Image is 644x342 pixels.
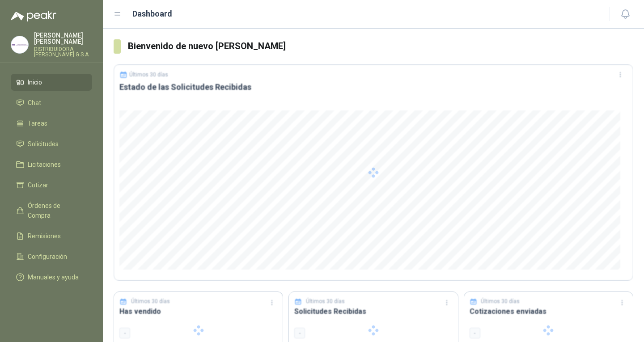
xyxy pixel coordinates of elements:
[28,180,48,190] span: Cotizar
[28,272,79,282] span: Manuales y ayuda
[28,252,67,262] span: Configuración
[28,118,47,128] span: Tareas
[28,98,41,108] span: Chat
[11,228,92,245] a: Remisiones
[11,197,92,224] a: Órdenes de Compra
[28,160,61,169] span: Licitaciones
[11,74,92,91] a: Inicio
[28,77,42,87] span: Inicio
[11,248,92,265] a: Configuración
[11,115,92,132] a: Tareas
[11,269,92,286] a: Manuales y ayuda
[11,94,92,111] a: Chat
[11,135,92,152] a: Solicitudes
[34,46,92,57] p: DISTRIBUIDORA [PERSON_NAME] G S.A
[132,8,172,20] h1: Dashboard
[34,32,92,45] p: [PERSON_NAME] [PERSON_NAME]
[11,36,28,53] img: Company Logo
[28,139,59,149] span: Solicitudes
[28,231,61,241] span: Remisiones
[11,177,92,194] a: Cotizar
[128,39,633,53] h3: Bienvenido de nuevo [PERSON_NAME]
[28,201,84,220] span: Órdenes de Compra
[11,11,56,21] img: Logo peakr
[11,156,92,173] a: Licitaciones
